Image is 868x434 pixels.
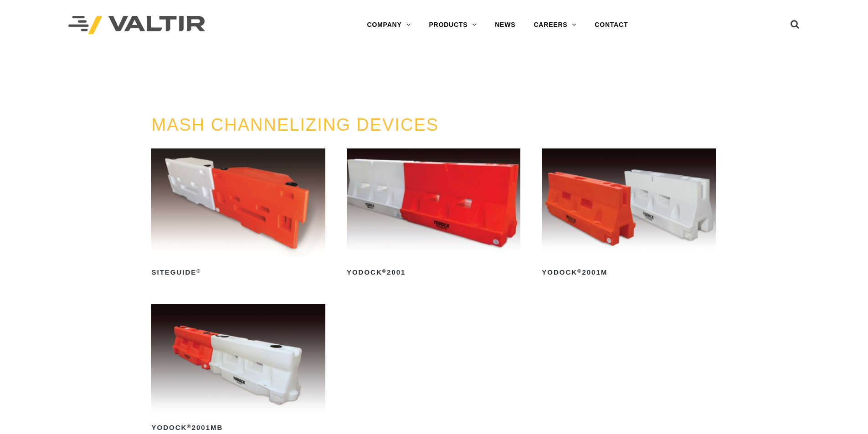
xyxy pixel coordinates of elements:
a: Yodock®2001M [542,148,715,280]
h2: SiteGuide [151,265,325,280]
a: PRODUCTS [420,16,486,34]
a: Yodock®2001 [347,148,520,280]
sup: ® [382,268,387,274]
a: CAREERS [524,16,586,34]
sup: ® [187,424,191,429]
sup: ® [196,268,201,274]
a: MASH CHANNELIZING DEVICES [151,115,439,134]
img: Valtir [68,16,205,35]
sup: ® [577,268,582,274]
a: COMPANY [358,16,420,34]
a: NEWS [486,16,524,34]
a: SiteGuide® [151,148,325,280]
img: Yodock 2001 Water Filled Barrier and Barricade [347,148,520,257]
h2: Yodock 2001 [347,265,520,280]
a: CONTACT [586,16,637,34]
h2: Yodock 2001M [542,265,715,280]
